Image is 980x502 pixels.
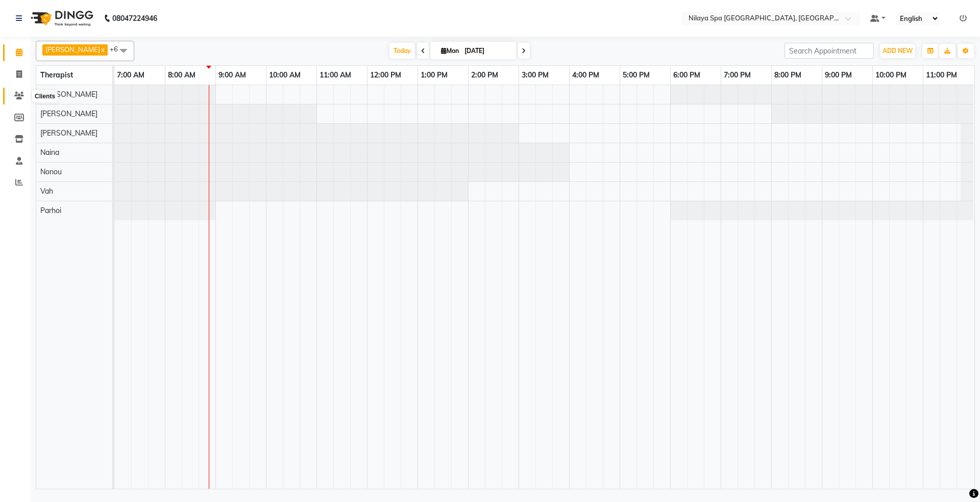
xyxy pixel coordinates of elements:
[785,43,874,59] input: Search Appointment
[519,68,551,83] a: 3:00 PM
[26,4,96,33] img: logo
[389,43,415,59] span: Today
[40,167,62,176] span: Nonou
[570,68,602,83] a: 4:00 PM
[40,128,97,138] span: [PERSON_NAME]
[880,44,915,58] button: ADD NEW
[671,68,703,83] a: 6:00 PM
[112,4,157,33] b: 08047224946
[438,47,461,55] span: Mon
[721,68,753,83] a: 7:00 PM
[772,68,804,83] a: 8:00 PM
[40,206,61,215] span: Parhoi
[40,148,59,157] span: Naina
[32,90,58,102] div: Clients
[620,68,652,83] a: 5:00 PM
[923,68,960,83] a: 11:00 PM
[822,68,854,83] a: 9:00 PM
[100,45,105,54] a: x
[367,68,404,83] a: 12:00 PM
[266,68,303,83] a: 10:00 AM
[40,109,97,118] span: [PERSON_NAME]
[40,70,73,80] span: Therapist
[883,47,913,55] span: ADD NEW
[418,68,450,83] a: 1:00 PM
[165,68,198,83] a: 8:00 AM
[469,68,501,83] a: 2:00 PM
[114,68,147,83] a: 7:00 AM
[461,43,512,59] input: 2025-09-01
[40,90,97,99] span: [PERSON_NAME]
[45,45,100,54] span: [PERSON_NAME]
[216,68,249,83] a: 9:00 AM
[873,68,909,83] a: 10:00 PM
[110,45,126,53] span: +6
[317,68,354,83] a: 11:00 AM
[40,187,53,196] span: Vah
